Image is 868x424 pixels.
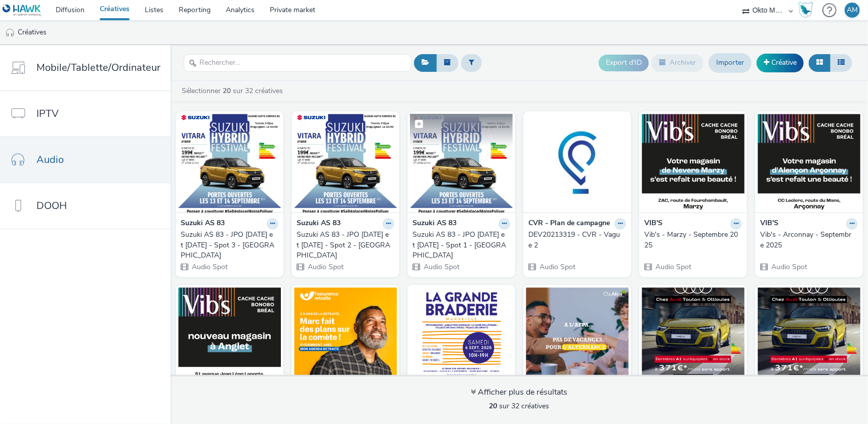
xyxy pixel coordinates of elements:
[760,218,778,230] strong: VIB'S
[758,114,860,213] img: Vib's - Arconnay - Septembre 2025 visual
[410,114,513,213] img: Suzuki AS 83 - JPO 13 et 14 septembre - Spot 1 - Toulon visual
[36,198,67,213] span: DOOH
[412,218,457,230] strong: Suzuki AS 83
[644,230,742,250] a: Vib's - Marzy - Septembre 2025
[847,3,858,18] div: AM
[410,287,513,386] img: Ville de Marseille - Braderie Septembre visual
[181,230,278,261] a: Suzuki AS 83 - JPO [DATE] et [DATE] - Spot 3 - [GEOGRAPHIC_DATA]
[412,230,510,261] a: Suzuki AS 83 - JPO [DATE] et [DATE] - Spot 1 - [GEOGRAPHIC_DATA]
[297,230,394,261] a: Suzuki AS 83 - JPO [DATE] et [DATE] - Spot 2 - [GEOGRAPHIC_DATA]
[644,218,663,230] strong: VIB'S
[644,230,738,250] div: Vib's - Marzy - Septembre 2025
[539,262,575,272] span: Audio Spot
[297,218,341,230] strong: Suzuki AS 83
[307,262,344,272] span: Audio Spot
[489,401,550,411] span: sur 32 créatives
[181,218,225,230] strong: Suzuki AS 83
[471,387,568,398] div: Afficher plus de résultats
[36,106,59,121] span: IPTV
[5,28,15,38] img: audio
[294,287,397,386] img: CARSAT - Retraite en ligne - Vague 2 visual
[758,287,860,386] img: Audio 2 - By my car - Audi visual
[528,230,622,250] div: DEV20213319 - CVR - Vague 2
[642,287,745,386] img: Audio 2 - By my car - Audi visual
[760,230,854,250] div: Vib's - Arconnay - Septembre 2025
[526,114,629,213] img: DEV20213319 - CVR - Vague 2 visual
[599,55,649,71] button: Export d'ID
[191,262,228,272] span: Audio Spot
[528,230,626,250] a: DEV20213319 - CVR - Vague 2
[423,262,460,272] span: Audio Spot
[809,54,831,71] button: Grille
[654,262,691,272] span: Audio Spot
[412,230,506,261] div: Suzuki AS 83 - JPO [DATE] et [DATE] - Spot 1 - [GEOGRAPHIC_DATA]
[757,54,804,72] a: Créative
[223,86,231,96] strong: 20
[709,53,752,72] a: Importer
[526,287,629,386] img: Afpa centre de formation - Notoriété - Vague 2 visual
[798,2,817,18] a: Hawk Academy
[36,152,64,167] span: Audio
[798,2,813,18] img: Hawk Academy
[294,114,397,213] img: Suzuki AS 83 - JPO 13 et 14 septembre - Spot 2 - Toulon visual
[489,401,498,411] strong: 20
[528,218,610,230] strong: CVR - Plan de campagne
[181,230,274,261] div: Suzuki AS 83 - JPO [DATE] et [DATE] - Spot 3 - [GEOGRAPHIC_DATA]
[830,54,852,71] button: Liste
[178,114,281,213] img: Suzuki AS 83 - JPO 13 et 14 septembre - Spot 3 - Toulon visual
[36,60,160,75] span: Mobile/Tablette/Ordinateur
[297,230,390,261] div: Suzuki AS 83 - JPO [DATE] et [DATE] - Spot 2 - [GEOGRAPHIC_DATA]
[178,287,281,386] img: Vib's - Anglet - Septembre 2025 visual
[651,54,704,71] button: Archiver
[3,4,42,17] img: undefined Logo
[770,262,807,272] span: Audio Spot
[642,114,745,213] img: Vib's - Marzy - Septembre 2025 visual
[760,230,858,250] a: Vib's - Arconnay - Septembre 2025
[181,86,287,96] a: Sélectionner sur 32 créatives
[184,54,411,72] input: Rechercher...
